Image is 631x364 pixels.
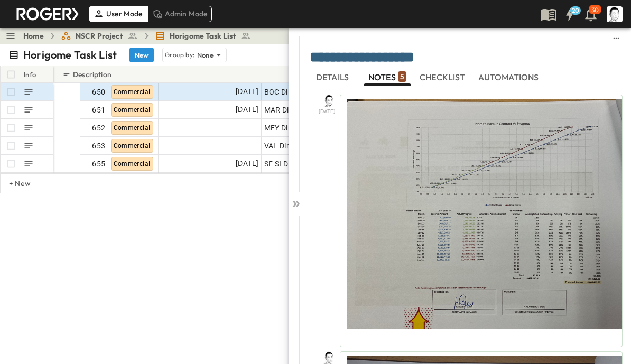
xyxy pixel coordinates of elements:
[323,351,336,364] img: Profile Picture
[610,32,623,44] button: sidedrawer-menu
[114,106,151,114] span: Commercial
[89,6,147,22] div: User Mode
[572,6,580,15] h6: 20
[9,178,15,189] p: + New
[323,95,336,107] img: Profile Picture
[147,6,212,22] div: Admin Mode
[264,141,328,151] span: VAL Direct Norden
[114,160,151,167] span: Commercial
[420,72,468,82] span: CHECKLIST
[23,48,117,62] p: Horigome Task List
[165,50,195,60] p: Group by:
[73,69,112,80] p: Description
[368,72,406,82] span: NOTES
[24,60,36,89] div: Info
[400,71,404,82] p: 5
[23,31,44,41] a: Home
[236,86,258,98] span: [DATE]
[129,48,154,62] button: New
[607,6,623,22] img: Profile Picture
[114,88,151,96] span: Commercial
[236,157,258,170] span: [DATE]
[23,31,257,41] nav: breadcrumbs
[264,123,329,133] span: MEY Direct Norden
[264,158,331,169] span: SF SI Direct Norden
[92,141,105,151] span: 653
[92,105,105,115] span: 651
[92,123,105,133] span: 652
[197,50,214,60] p: None
[264,87,329,97] span: BOC Direct Norden
[92,158,105,169] span: 655
[22,66,53,83] div: Info
[478,72,541,82] span: AUTOMATIONS
[170,31,236,41] span: Horigome Task List
[316,72,351,82] span: DETAILS
[92,87,105,97] span: 650
[236,104,258,116] span: [DATE]
[114,124,151,132] span: Commercial
[114,142,151,150] span: Commercial
[319,107,336,116] span: [DATE]
[591,6,599,14] p: 30
[264,105,330,115] span: MAR Direct Norden
[76,31,123,41] span: NSCR Project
